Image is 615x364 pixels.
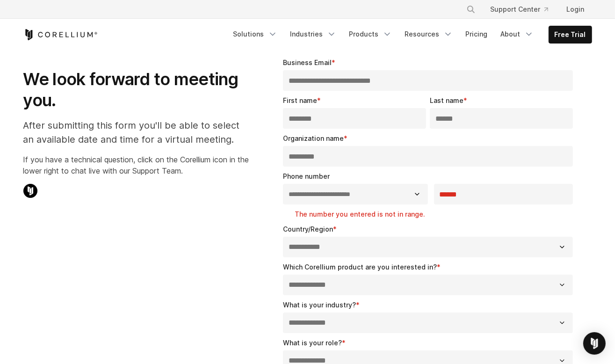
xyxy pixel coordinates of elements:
[483,1,556,18] a: Support Center
[228,26,283,43] a: Solutions
[283,172,330,180] span: Phone number
[455,1,592,18] div: Navigation Menu
[399,26,458,43] a: Resources
[228,26,592,44] div: Navigation Menu
[283,263,437,271] span: Which Corellium product are you interested in?
[549,26,592,43] a: Free Trial
[285,26,342,43] a: Industries
[583,332,606,355] div: Open Intercom Messenger
[283,58,332,66] span: Business Email
[559,1,592,18] a: Login
[283,134,344,142] span: Organization name
[460,26,493,43] a: Pricing
[295,210,577,219] label: The number you entered is not in range.
[23,118,249,146] p: After submitting this form you'll be able to select an available date and time for a virtual meet...
[344,26,398,43] a: Products
[283,225,333,233] span: Country/Region
[23,184,37,198] img: Corellium Chat Icon
[283,301,356,309] span: What is your industry?
[430,96,463,104] span: Last name
[23,29,98,40] a: Corellium Home
[283,96,317,104] span: First name
[283,339,342,347] span: What is your role?
[495,26,539,43] a: About
[23,69,249,111] h1: We look forward to meeting you.
[463,1,479,18] button: Search
[23,154,249,176] p: If you have a technical question, click on the Corellium icon in the lower right to chat live wit...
